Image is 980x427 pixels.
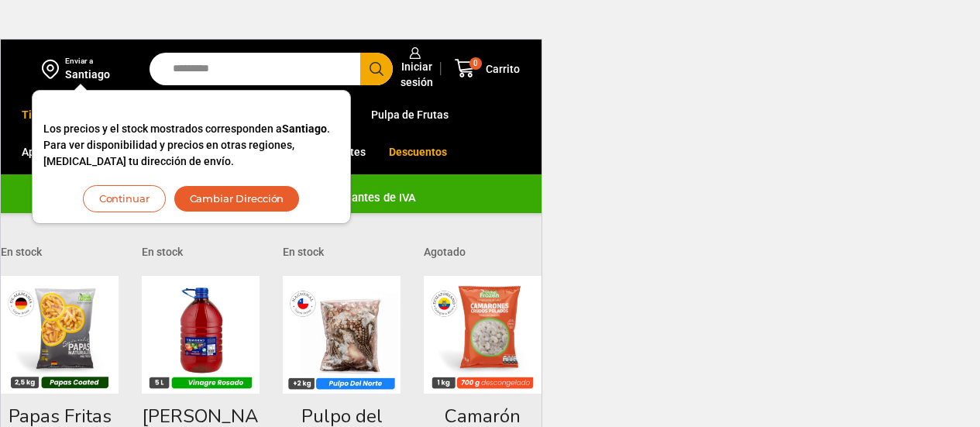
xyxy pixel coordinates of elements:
[65,56,110,67] div: Enviar a
[283,244,401,260] p: En stock
[381,137,455,167] a: Descuentos
[43,121,339,170] p: Los precios y el stock mostrados corresponden a . Para ver disponibilidad y precios en otras regi...
[14,100,64,129] a: Tienda
[397,59,433,90] span: Iniciar sesión
[360,53,393,85] button: Search button
[393,40,433,98] a: Iniciar sesión
[363,100,456,129] a: Pulpa de Frutas
[142,244,260,260] p: En stock
[482,61,520,77] span: Carrito
[14,137,83,167] a: Appetizers
[65,67,110,82] div: Santiago
[424,244,542,260] p: Agotado
[469,57,482,70] span: 0
[449,50,526,87] a: 0 Carrito
[282,122,327,135] strong: Santiago
[42,56,65,82] img: address-field-icon.svg
[83,185,166,212] button: Continuar
[174,185,301,212] button: Cambiar Dirección
[1,244,119,260] p: En stock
